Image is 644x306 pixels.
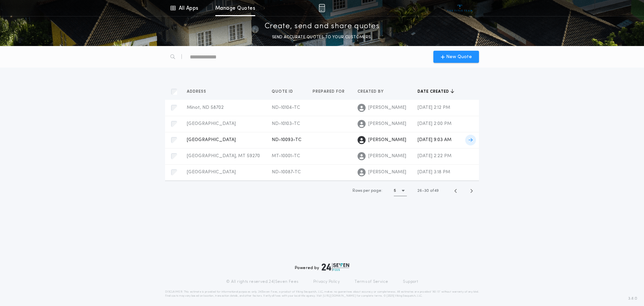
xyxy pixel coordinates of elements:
[424,189,429,193] span: 30
[272,105,300,110] span: ND-10104-TC
[368,153,406,160] span: [PERSON_NAME]
[187,170,236,175] span: [GEOGRAPHIC_DATA]
[447,5,473,11] img: vs-icon
[394,187,396,194] h1: 5
[313,279,340,285] a: Privacy Policy
[187,137,236,142] span: [GEOGRAPHIC_DATA]
[358,88,389,95] button: Created by
[187,121,236,126] span: [GEOGRAPHIC_DATA]
[322,263,349,271] img: logo
[272,89,294,94] span: Quote ID
[187,105,224,110] span: Minot, ND 58702
[368,169,406,176] span: [PERSON_NAME]
[368,121,406,127] span: [PERSON_NAME]
[418,170,450,175] span: [DATE] 3:18 PM
[368,137,406,143] span: [PERSON_NAME]
[446,53,472,60] span: New Quote
[187,154,260,159] span: [GEOGRAPHIC_DATA], MT 59270
[187,89,208,94] span: Address
[272,121,300,126] span: ND-10103-TC
[418,105,450,110] span: [DATE] 2:12 PM
[313,89,346,94] span: Prepared for
[272,154,300,159] span: MT-10001-TC
[319,4,325,12] img: img
[418,154,451,159] span: [DATE] 2:22 PM
[628,296,637,302] span: 3.8.0
[368,104,406,111] span: [PERSON_NAME]
[430,188,439,194] span: of 49
[418,137,451,142] span: [DATE] 9:03 AM
[394,185,407,196] button: 5
[433,51,479,63] button: New Quote
[295,263,349,271] div: Powered by
[418,121,451,126] span: [DATE] 2:00 PM
[226,279,299,285] p: © All rights reserved. 24|Seven Fees
[323,295,356,297] a: [URL][DOMAIN_NAME]
[265,21,380,32] p: Create, send and share quotes
[165,290,479,298] p: DISCLAIMER: This estimate is provided for informational purposes only. 24|Seven Fees, a product o...
[355,279,388,285] a: Terms of Service
[358,89,385,94] span: Created by
[272,170,301,175] span: ND-10087-TC
[418,88,454,95] button: Date created
[272,88,298,95] button: Quote ID
[272,137,302,142] span: ND-10093-TC
[272,34,372,41] p: SEND ACCURATE QUOTES TO YOUR CUSTOMERS.
[418,89,450,94] span: Date created
[403,279,418,285] a: Support
[187,88,211,95] button: Address
[417,189,422,193] span: 26
[353,189,382,193] span: Rows per page:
